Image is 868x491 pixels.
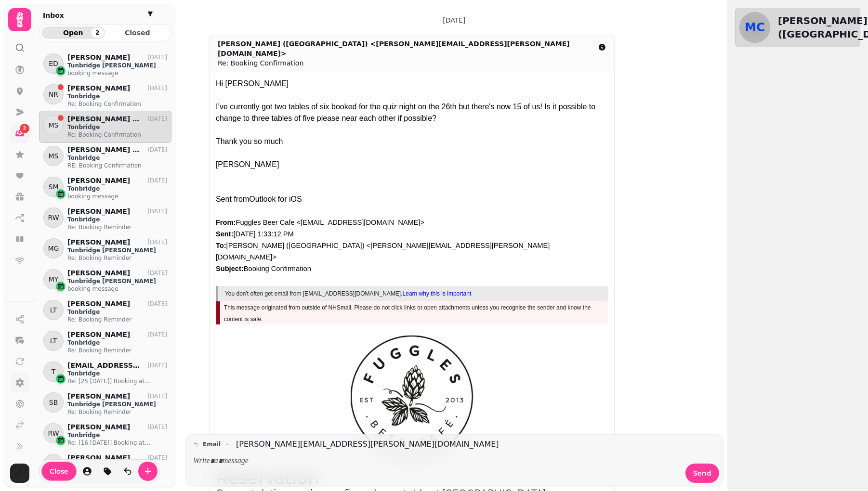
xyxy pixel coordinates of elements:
[67,100,167,108] p: Re: Booking Confirmation
[67,377,167,385] p: Re: [25 [DATE]] Booking at [GEOGRAPHIC_DATA] for 20 people
[67,347,167,354] p: Re: Booking Reminder
[50,305,57,315] span: LT
[67,223,167,231] p: Re: Booking Reminder
[147,146,167,154] p: [DATE]
[225,289,601,298] div: You don't often get email from [EMAIL_ADDRESS][DOMAIN_NAME].
[50,336,57,346] span: LT
[48,213,59,222] span: RW
[98,462,117,481] button: tag-thread
[67,431,167,439] p: Tonbridge
[216,230,234,238] b: Sent:
[216,242,226,249] b: To:
[67,146,142,154] p: [PERSON_NAME] ([GEOGRAPHIC_DATA])
[67,162,167,169] p: RE: Booking Confirmation
[67,53,130,62] p: [PERSON_NAME]
[216,219,236,226] b: From:
[685,464,719,483] button: Send
[693,470,711,477] span: Send
[49,120,59,130] span: MS
[48,244,59,253] span: MG
[67,316,167,323] p: Re: Booking Reminder
[147,177,167,184] p: [DATE]
[67,285,167,293] p: booking message
[147,362,167,369] p: [DATE]
[49,151,59,161] span: MS
[23,125,26,132] span: 2
[147,454,167,462] p: [DATE]
[10,464,29,483] img: User avatar
[403,290,472,297] a: Learn why this is important
[216,219,550,272] font: Fuggles Beer Cafe <[EMAIL_ADDRESS][DOMAIN_NAME]> [DATE] 1:33:12 PM [PERSON_NAME] ([GEOGRAPHIC_DAT...
[147,84,167,92] p: [DATE]
[67,254,167,262] p: Re: Booking Reminder
[67,392,130,401] p: [PERSON_NAME]
[50,468,68,475] span: Close
[118,462,137,481] button: is-read
[8,464,31,483] button: User avatar
[67,370,167,377] p: Tonbridge
[594,39,610,55] button: detail
[67,308,167,316] p: Tonbridge
[745,22,765,33] span: MC
[216,159,608,170] div: [PERSON_NAME]
[67,362,142,370] p: [EMAIL_ADDRESS][DOMAIN_NAME]
[49,90,58,99] span: NR
[216,265,244,272] b: Subject:
[67,207,130,216] p: [PERSON_NAME]
[216,78,608,90] div: Hi [PERSON_NAME]
[67,193,167,200] p: booking message
[67,92,167,100] p: Tonbridge
[147,53,167,61] p: [DATE]
[147,238,167,246] p: [DATE]
[67,123,167,131] p: Tonbridge
[114,29,162,36] span: Closed
[67,401,167,408] p: Tunbridge [PERSON_NAME]
[67,84,130,92] p: [PERSON_NAME]
[49,29,97,36] span: Open
[49,398,58,407] span: SB
[41,462,77,481] button: Close
[216,194,608,205] div: Sent from
[224,304,591,323] span: This message originated from outside of NHSmail. Please do not click links or open attachments un...
[147,423,167,431] p: [DATE]
[91,27,104,38] div: 2
[67,238,130,246] p: [PERSON_NAME]
[350,335,473,458] img: brand logo
[106,26,170,39] button: Closed
[147,115,167,123] p: [DATE]
[147,207,167,215] p: [DATE]
[138,462,158,481] button: create-convo
[67,62,167,69] p: Tunbridge [PERSON_NAME]
[67,154,167,162] p: Tonbridge
[67,408,167,416] p: Re: Booking Reminder
[49,274,59,284] span: MY
[216,101,608,124] div: I’ve currently got two tables of six booked for the quiz night on the 26th but there's now 15 of ...
[67,339,167,347] p: Tonbridge
[67,277,167,285] p: Tunbridge [PERSON_NAME]
[67,439,167,447] p: Re: [16 [DATE]] Booking at [GEOGRAPHIC_DATA] for 30 people
[249,195,302,203] a: Outlook for iOS
[67,185,167,193] p: Tonbridge
[67,300,130,308] p: [PERSON_NAME]
[218,39,588,58] div: [PERSON_NAME] ([GEOGRAPHIC_DATA]) <[PERSON_NAME][EMAIL_ADDRESS][PERSON_NAME][DOMAIN_NAME]>
[41,26,105,39] button: Open2
[147,300,167,308] p: [DATE]
[443,15,465,25] p: [DATE]
[48,428,59,438] span: RW
[67,69,167,77] p: booking message
[39,49,171,483] div: grid
[49,59,58,68] span: ED
[218,58,588,68] div: Re: Booking Confirmation
[49,182,59,192] span: SM
[67,115,142,123] p: [PERSON_NAME] ([GEOGRAPHIC_DATA])
[43,11,64,20] h2: Inbox
[236,439,499,450] a: [PERSON_NAME][EMAIL_ADDRESS][PERSON_NAME][DOMAIN_NAME]
[145,8,156,20] button: filter
[67,423,130,431] p: [PERSON_NAME]
[216,136,608,147] div: Thank you so much
[67,177,130,185] p: [PERSON_NAME]
[67,331,130,339] p: [PERSON_NAME]
[52,367,56,376] span: T
[147,269,167,277] p: [DATE]
[67,269,130,277] p: [PERSON_NAME]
